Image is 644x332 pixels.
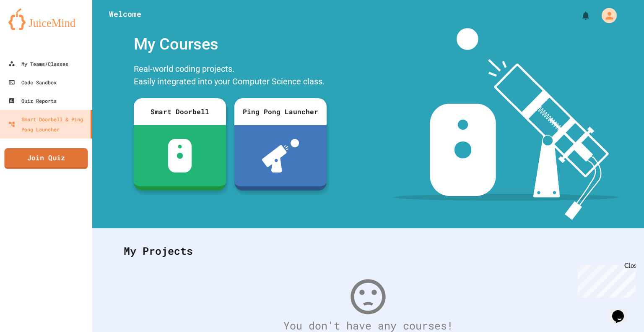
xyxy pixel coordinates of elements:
[134,98,226,125] div: Smart Doorbell
[8,77,57,87] div: Code Sandbox
[4,148,88,169] a: Join Quiz
[8,8,84,30] img: logo-orange.svg
[8,114,87,134] div: Smart Doorbell & Ping Pong Launcher
[130,60,331,92] div: Real-world coding projects. Easily integrated into your Computer Science class.
[130,28,331,60] div: My Courses
[609,298,636,324] iframe: chat widget
[262,139,299,173] img: ppl-with-ball.png
[8,59,68,69] div: My Teams/Classes
[394,28,618,220] img: banner-image-my-projects.png
[168,139,192,173] img: sdb-white.svg
[115,235,621,267] div: My Projects
[593,6,619,25] div: My Account
[574,262,636,298] iframe: chat widget
[8,96,57,106] div: Quiz Reports
[234,98,327,125] div: Ping Pong Launcher
[3,3,58,53] div: Chat with us now!Close
[565,8,593,23] div: My Notifications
